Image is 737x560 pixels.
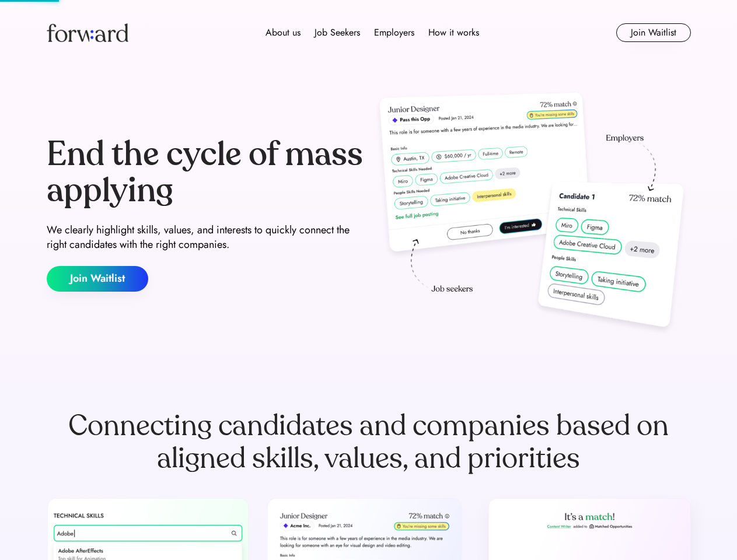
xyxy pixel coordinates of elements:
div: We clearly highlight skills, values, and interests to quickly connect the right candidates with t... [47,223,364,252]
div: Employers [374,26,414,40]
button: Join Waitlist [47,266,148,292]
div: Connecting candidates and companies based on aligned skills, values, and priorities [47,409,691,475]
div: Job Seekers [315,26,360,40]
img: hero-image.png [373,89,691,339]
div: End the cycle of mass applying [47,136,364,208]
button: Join Waitlist [616,23,691,42]
div: How it works [428,26,479,40]
img: Forward logo [47,23,128,42]
div: About us [266,26,301,40]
